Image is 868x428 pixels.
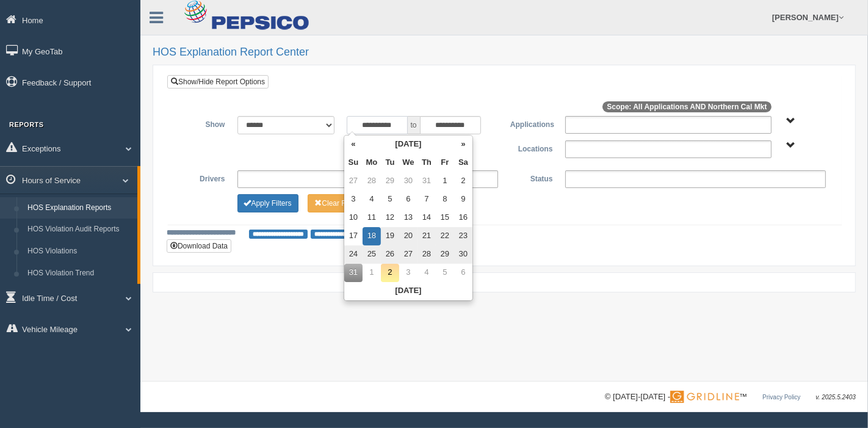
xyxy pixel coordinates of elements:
img: Gridline [670,391,739,403]
th: Tu [381,154,399,172]
th: Su [344,154,363,172]
a: HOS Violations [22,241,137,263]
td: 10 [344,209,363,227]
div: © [DATE]-[DATE] - ™ [605,391,856,404]
h2: HOS Explanation Report Center [153,46,856,59]
label: Locations [504,140,559,155]
td: 17 [344,227,363,245]
span: Scope: All Applications AND Northern Cal Mkt [602,101,771,112]
td: 24 [344,245,363,264]
th: Th [418,154,436,172]
td: 2 [381,264,399,282]
th: Mo [363,154,381,172]
a: HOS Explanation Reports [22,197,137,219]
th: We [399,154,418,172]
td: 6 [454,264,472,282]
td: 6 [399,190,418,209]
td: 27 [344,172,363,190]
a: HOS Violation Audit Reports [22,219,137,241]
a: Privacy Policy [762,394,800,401]
td: 2 [454,172,472,190]
th: [DATE] [363,136,454,154]
label: Status [504,170,559,185]
td: 18 [363,227,381,245]
td: 3 [344,190,363,209]
td: 1 [363,264,381,282]
label: Drivers [176,170,231,185]
span: to [408,116,420,134]
td: 7 [418,190,436,209]
td: 12 [381,209,399,227]
td: 31 [344,264,363,282]
td: 16 [454,209,472,227]
button: Download Data [167,239,231,253]
td: 4 [418,264,436,282]
th: Sa [454,154,472,172]
th: Fr [436,154,454,172]
td: 20 [399,227,418,245]
td: 4 [363,190,381,209]
td: 27 [399,245,418,264]
td: 8 [436,190,454,209]
td: 28 [363,172,381,190]
a: HOS Violation Trend [22,263,137,285]
td: 11 [363,209,381,227]
th: [DATE] [344,282,472,300]
td: 13 [399,209,418,227]
td: 29 [436,245,454,264]
td: 5 [436,264,454,282]
td: 28 [418,245,436,264]
th: » [454,136,472,154]
td: 23 [454,227,472,245]
span: v. 2025.5.2403 [816,394,856,401]
button: Change Filter Options [308,194,368,212]
button: Change Filter Options [237,194,298,212]
td: 1 [436,172,454,190]
td: 25 [363,245,381,264]
label: Show [176,116,231,131]
th: « [344,136,363,154]
td: 30 [454,245,472,264]
td: 19 [381,227,399,245]
td: 5 [381,190,399,209]
td: 26 [381,245,399,264]
td: 29 [381,172,399,190]
td: 22 [436,227,454,245]
td: 31 [418,172,436,190]
td: 9 [454,190,472,209]
label: Applications [504,116,559,131]
td: 30 [399,172,418,190]
td: 15 [436,209,454,227]
a: Show/Hide Report Options [167,75,269,89]
td: 3 [399,264,418,282]
td: 14 [418,209,436,227]
td: 21 [418,227,436,245]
